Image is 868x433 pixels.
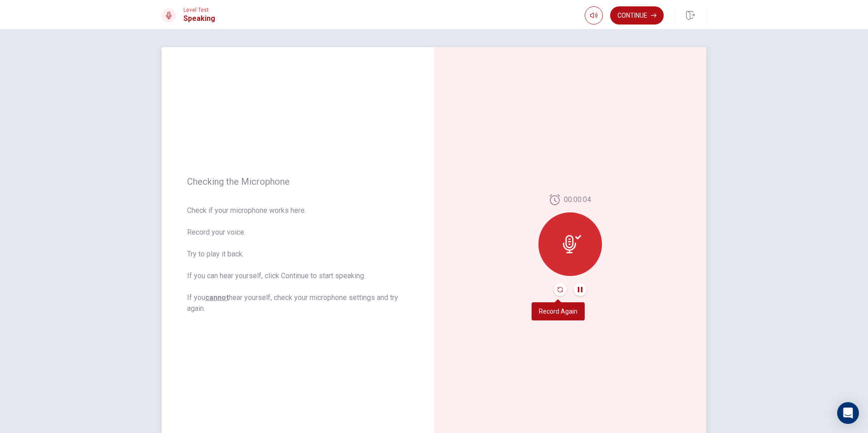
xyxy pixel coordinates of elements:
span: 00:00:04 [564,194,591,205]
span: Checking the Microphone [187,176,409,187]
button: Pause Audio [574,283,587,296]
u: cannot [205,293,229,302]
h1: Speaking [183,13,215,24]
div: Record Again [532,302,585,320]
span: Level Test [183,7,215,13]
span: Check if your microphone works here. Record your voice. Try to play it back. If you can hear your... [187,205,409,314]
button: Continue [610,6,664,25]
div: Open Intercom Messenger [837,402,859,424]
button: Record Again [554,283,567,296]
